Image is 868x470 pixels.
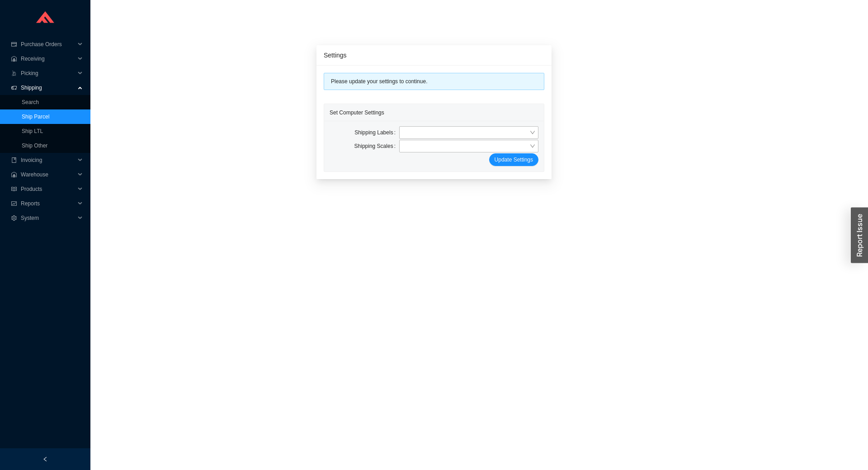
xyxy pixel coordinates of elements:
[11,42,17,47] span: credit-card
[21,167,75,182] span: Warehouse
[21,81,75,95] span: Shipping
[354,140,399,152] label: Shipping Scales
[21,37,75,52] span: Purchase Orders
[21,211,75,225] span: System
[42,456,48,462] span: left
[22,128,43,134] a: Ship LTL
[21,182,75,196] span: Products
[330,104,538,121] div: Set Computer Settings
[22,142,47,149] a: Ship Other
[21,153,75,167] span: Invoicing
[331,77,537,86] div: Please update your settings to continue.
[22,99,39,105] a: Search
[495,155,533,164] span: Update Settings
[11,201,17,206] span: fund
[11,215,17,221] span: setting
[354,126,399,139] label: Shipping Labels
[324,50,544,60] div: Settings
[21,196,75,211] span: Reports
[21,66,75,81] span: Picking
[22,114,49,120] a: Ship Parcel
[21,52,75,66] span: Receiving
[11,157,17,163] span: book
[11,186,17,192] span: read
[489,153,538,166] button: Update Settings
